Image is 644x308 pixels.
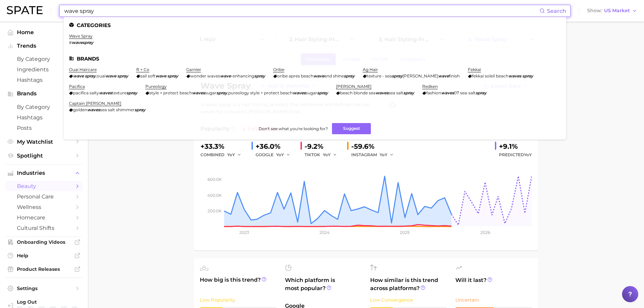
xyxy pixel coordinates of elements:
[480,230,490,235] tspan: 2026
[367,73,392,78] span: texture - sea
[17,66,71,73] span: Ingredients
[499,151,532,159] span: Predicted
[5,237,82,247] a: Onboarding Videos
[380,151,394,159] button: YoY
[400,230,410,235] tspan: 2025
[17,183,71,189] span: beauty
[69,67,97,72] a: ouai haircare
[5,27,82,38] a: Home
[273,67,284,72] a: oribe
[5,264,82,274] a: Product Releases
[351,151,399,159] div: INSTAGRAM
[604,9,630,13] span: US Market
[5,112,82,123] a: Hashtags
[277,73,313,78] span: oribe apres beach
[340,90,376,95] span: beach blonde sea
[587,9,602,13] span: Show
[5,75,82,85] a: Hashtags
[5,64,82,75] a: Ingredients
[17,29,71,35] span: Home
[200,276,277,292] span: How big is this trend?
[87,107,100,112] em: waves
[370,276,447,292] span: How similar is this trend across platforms?
[426,90,441,95] span: fashion
[5,54,82,64] a: by Category
[522,73,533,78] em: spray
[5,123,82,133] a: Posts
[73,107,87,112] span: golden
[454,90,476,95] span: 07 sea-salt
[17,152,71,159] span: Spotlight
[332,123,371,134] button: Suggest
[17,253,71,259] span: Help
[455,276,532,292] span: Will it last?
[438,73,449,78] em: wave
[205,90,216,95] span: sugar
[313,73,324,78] em: wave
[5,102,82,112] a: by Category
[285,276,362,299] span: Which platform is most popular?
[319,230,330,235] tspan: 2024
[7,6,43,14] img: SPATE
[99,90,112,95] em: waves
[351,141,399,152] div: -59.6%
[17,104,71,110] span: by Category
[228,90,293,95] span: pureology style + protect beach
[69,33,93,39] a: wave spray
[145,84,167,89] a: pureology
[190,73,220,78] span: wonder waves
[259,126,328,131] span: Don't see what you're looking for?
[524,152,532,157] span: YoY
[200,296,277,304] div: Low Popularity
[5,191,82,202] a: personal care
[17,91,71,97] span: Brands
[305,151,342,159] div: TIKTOK
[73,73,84,78] em: wave
[17,239,71,245] span: Onboarding Videos
[403,90,414,95] em: spray
[441,90,454,95] em: waves
[17,56,71,62] span: by Category
[5,168,82,178] button: Industries
[256,151,295,159] div: GOOGLE
[126,90,137,95] em: spray
[468,67,481,72] a: fekkai
[17,43,71,49] span: Trends
[17,114,71,121] span: Hashtags
[392,73,403,78] em: spray
[17,225,71,231] span: cultural shifts
[256,141,295,152] div: +36.0%
[220,73,231,78] em: wave
[547,8,566,14] span: Search
[186,67,201,72] a: garnier
[5,251,82,261] a: Help
[276,152,284,158] span: YoY
[145,90,328,95] div: ,
[156,73,166,78] em: wave
[323,151,337,159] button: YoY
[200,151,246,159] div: combined
[17,204,71,210] span: wellness
[324,73,344,78] span: and shine
[5,137,82,147] a: My Watchlist
[5,89,82,99] button: Brands
[336,84,372,89] a: [PERSON_NAME]
[276,151,291,159] button: YoY
[17,299,81,305] span: Log Out
[5,181,82,191] a: beauty
[216,90,227,95] em: spray
[231,73,254,78] span: -enhancing
[17,77,71,83] span: Hashtags
[100,107,135,112] span: sea salt shimmer
[403,73,438,78] span: [PERSON_NAME]
[97,73,105,78] span: ouai
[293,90,306,95] em: waves
[380,152,387,158] span: YoY
[363,67,378,72] a: ag hair
[586,6,639,15] button: ShowUS Market
[5,212,82,223] a: homecare
[167,73,178,78] em: spray
[69,73,128,78] div: ,
[344,73,355,78] em: spray
[305,141,342,152] div: -9.2%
